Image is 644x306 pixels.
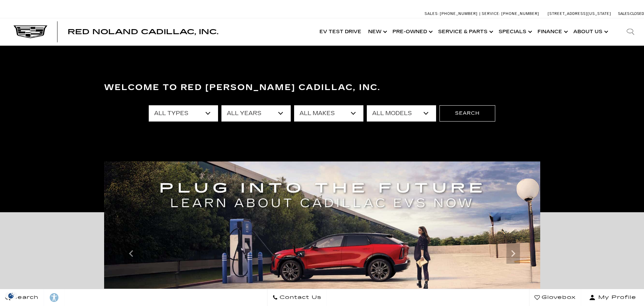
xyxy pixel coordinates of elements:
span: [PHONE_NUMBER] [440,12,478,16]
span: My Profile [596,293,636,302]
select: Filter by make [294,105,363,122]
span: Search [10,293,39,302]
span: [PHONE_NUMBER] [501,12,539,16]
a: Pre-Owned [389,18,435,45]
span: Closed [630,12,644,16]
a: Red Noland Cadillac, Inc. [68,28,218,35]
a: Service & Parts [435,18,495,45]
span: Sales: [425,12,439,16]
a: Finance [534,18,570,45]
span: Service: [482,12,500,16]
a: [STREET_ADDRESS][US_STATE] [548,12,611,16]
a: Service: [PHONE_NUMBER] [479,12,541,16]
img: Cadillac Dark Logo with Cadillac White Text [14,25,47,38]
span: Contact Us [278,293,321,302]
select: Filter by model [367,105,436,122]
select: Filter by year [221,105,291,122]
a: New [365,18,389,45]
a: Contact Us [267,289,327,306]
span: Red Noland Cadillac, Inc. [68,28,218,36]
a: EV Test Drive [316,18,365,45]
img: Opt-Out Icon [3,292,19,299]
select: Filter by type [149,105,218,122]
a: Sales: [PHONE_NUMBER] [425,12,479,16]
span: Glovebox [540,293,576,302]
section: Click to Open Cookie Consent Modal [3,292,19,299]
h3: Welcome to Red [PERSON_NAME] Cadillac, Inc. [104,81,540,94]
a: Specials [495,18,534,45]
div: Previous [124,243,138,264]
a: Glovebox [529,289,581,306]
a: About Us [570,18,610,45]
span: Sales: [618,12,630,16]
div: Next [506,243,520,264]
button: Search [439,105,495,122]
button: Open user profile menu [581,289,644,306]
